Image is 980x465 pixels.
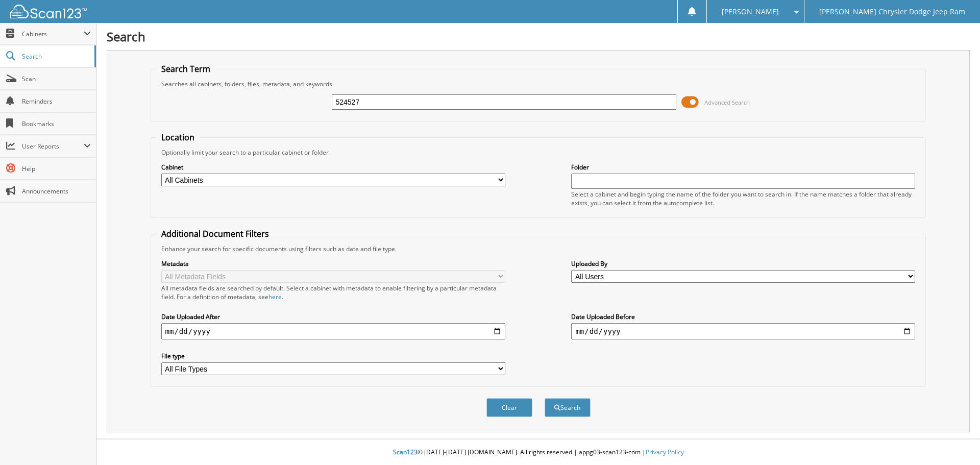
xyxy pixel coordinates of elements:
label: File type [161,352,505,360]
span: Scan123 [393,448,418,456]
legend: Location [156,132,200,143]
label: Uploaded By [571,259,915,268]
span: [PERSON_NAME] [722,9,779,15]
a: Privacy Policy [646,448,684,456]
div: Select a cabinet and begin typing the name of the folder you want to search in. If the name match... [571,190,915,207]
div: Searches all cabinets, folders, files, metadata, and keywords [156,80,921,88]
label: Date Uploaded After [161,312,505,321]
h1: Search [107,28,970,45]
button: Clear [486,398,532,417]
input: start [161,323,505,339]
label: Date Uploaded Before [571,312,915,321]
span: Search [22,52,89,61]
legend: Search Term [156,63,215,75]
span: User Reports [22,142,84,151]
span: Cabinets [22,30,84,38]
label: Cabinet [161,163,505,172]
img: scan123-logo-white.svg [10,5,87,18]
a: here [268,292,282,301]
div: © [DATE]-[DATE] [DOMAIN_NAME]. All rights reserved | appg03-scan123-com | [96,440,980,465]
span: Advanced Search [704,99,750,106]
span: Bookmarks [22,119,91,128]
iframe: Chat Widget [929,416,980,465]
span: [PERSON_NAME] Chrysler Dodge Jeep Ram [819,9,965,15]
span: Announcements [22,187,91,195]
label: Metadata [161,259,505,268]
button: Search [545,398,591,417]
label: Folder [571,163,915,172]
input: end [571,323,915,339]
div: All metadata fields are searched by default. Select a cabinet with metadata to enable filtering b... [161,284,505,301]
span: Scan [22,75,91,83]
span: Reminders [22,97,91,106]
legend: Additional Document Filters [156,228,274,239]
div: Enhance your search for specific documents using filters such as date and file type. [156,244,921,253]
span: Help [22,164,91,173]
div: Optionally limit your search to a particular cabinet or folder [156,148,921,157]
